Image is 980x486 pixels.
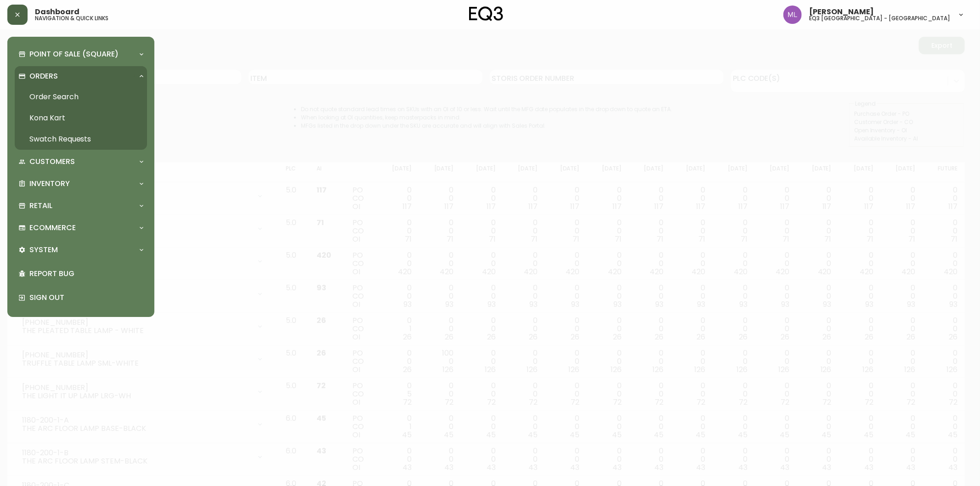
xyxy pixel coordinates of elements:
p: Report Bug [29,269,143,279]
h5: eq3 [GEOGRAPHIC_DATA] - [GEOGRAPHIC_DATA] [809,16,950,21]
p: System [29,245,58,255]
div: Inventory [15,174,147,194]
p: Inventory [29,179,70,189]
div: Ecommerce [15,218,147,238]
div: System [15,240,147,260]
span: [PERSON_NAME] [809,8,874,16]
div: Customers [15,152,147,172]
p: Orders [29,71,58,81]
h5: navigation & quick links [35,16,108,21]
img: logo [469,6,503,21]
div: Report Bug [15,262,147,286]
img: 3de4b2bf7ef2efc5d8e82fe66501aa37 [783,6,802,24]
div: Sign Out [15,286,147,310]
p: Customers [29,157,75,167]
a: Swatch Requests [15,129,147,150]
p: Ecommerce [29,223,76,233]
span: Dashboard [35,8,79,16]
a: Kona Kart [15,107,147,129]
a: Order Search [15,86,147,107]
div: Orders [15,66,147,86]
p: Retail [29,201,52,211]
div: Point of Sale (Square) [15,44,147,64]
p: Point of Sale (Square) [29,49,119,59]
div: Retail [15,196,147,216]
p: Sign Out [29,293,143,303]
